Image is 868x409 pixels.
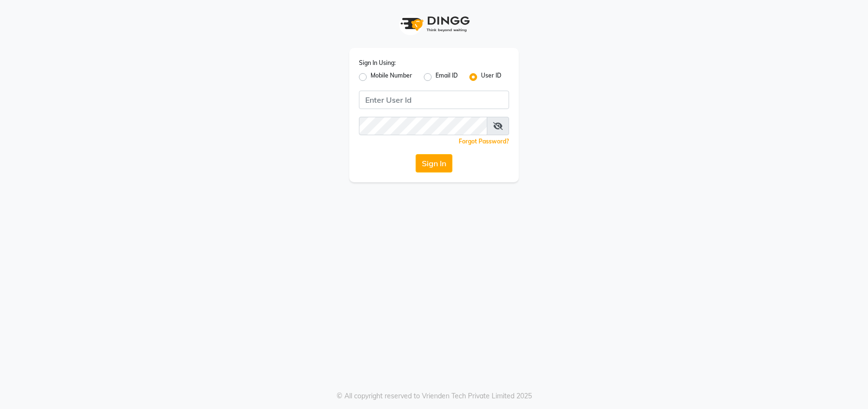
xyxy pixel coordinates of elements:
label: Mobile Number [371,71,412,83]
button: Sign In [416,154,452,173]
label: User ID [481,71,501,83]
input: Username [359,117,487,135]
input: Username [359,91,509,109]
a: Forgot Password? [459,138,509,145]
img: logo1.svg [395,10,473,38]
label: Sign In Using: [359,59,396,67]
label: Email ID [435,71,458,83]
